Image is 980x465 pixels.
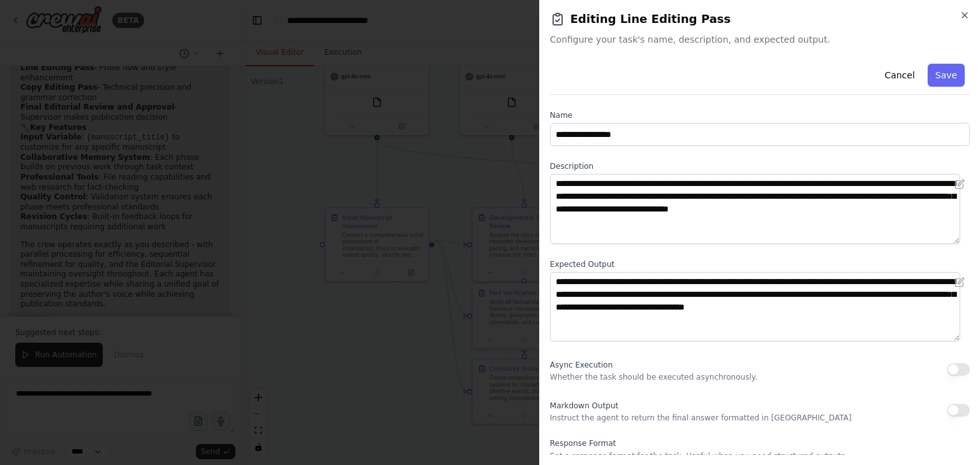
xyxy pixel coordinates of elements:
[952,176,967,192] button: Open in editor
[952,275,967,290] button: Open in editor
[550,259,970,269] label: Expected Output
[928,64,965,87] button: Save
[550,372,757,382] p: Whether the task should be executed asynchronously.
[550,438,970,448] label: Response Format
[550,161,970,171] label: Description
[550,10,970,28] h2: Editing Line Editing Pass
[550,401,618,410] span: Markdown Output
[550,413,852,423] p: Instruct the agent to return the final answer formatted in [GEOGRAPHIC_DATA]
[550,361,612,369] span: Async Execution
[550,33,970,46] span: Configure your task's name, description, and expected output.
[550,110,970,120] label: Name
[877,64,922,87] button: Cancel
[550,451,970,461] p: Set a response format for the task. Useful when you need structured outputs.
